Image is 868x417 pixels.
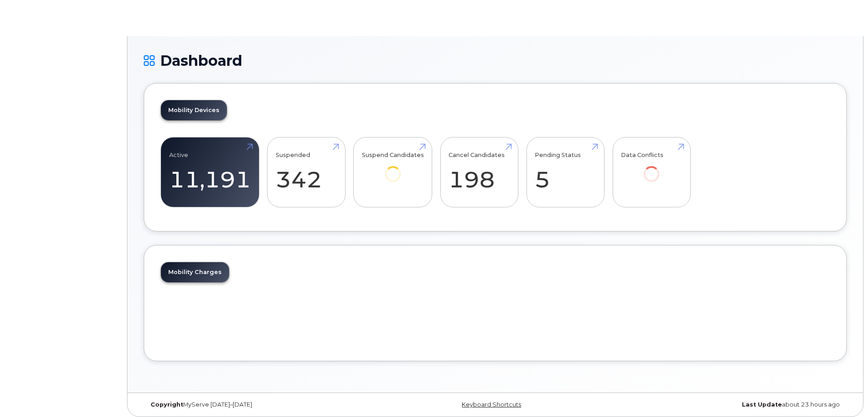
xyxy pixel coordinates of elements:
a: Suspend Candidates [362,142,424,195]
h1: Dashboard [144,53,847,69]
strong: Copyright [151,401,183,408]
a: Data Conflicts [621,142,682,195]
a: Active 11,191 [169,142,251,202]
a: Cancel Candidates 198 [449,142,510,202]
div: about 23 hours ago [612,401,847,408]
a: Pending Status 5 [535,142,596,202]
strong: Last Update [742,401,782,408]
div: MyServe [DATE]–[DATE] [144,401,378,408]
a: Mobility Charges [161,262,229,282]
a: Mobility Devices [161,100,227,120]
a: Suspended 342 [276,142,337,202]
a: Keyboard Shortcuts [462,401,521,408]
